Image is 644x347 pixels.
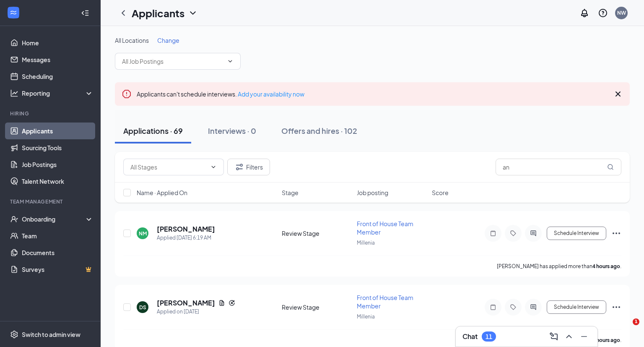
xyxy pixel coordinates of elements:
[22,215,86,223] div: Onboarding
[115,37,149,44] span: All Locations
[577,330,591,343] button: Minimize
[157,298,215,308] h5: [PERSON_NAME]
[432,188,449,197] span: Score
[497,263,621,270] p: [PERSON_NAME] has applied more than .
[9,8,18,17] svg: WorkstreamLogo
[123,125,183,136] div: Applications · 69
[528,230,538,237] svg: ActiveChat
[139,304,146,311] div: DS
[357,220,413,236] span: Front of House Team Member
[22,244,93,261] a: Documents
[238,90,304,98] a: Add your availability now
[22,34,93,51] a: Home
[208,125,256,136] div: Interviews · 0
[139,230,147,237] div: NM
[10,198,92,205] div: Team Management
[157,37,179,44] span: Change
[564,331,574,342] svg: ChevronUp
[508,230,518,237] svg: Tag
[592,263,620,269] b: 4 hours ago
[22,51,93,68] a: Messages
[10,330,18,339] svg: Settings
[227,58,234,65] svg: ChevronDown
[488,230,498,237] svg: Note
[607,164,614,170] svg: MagnifyingGlass
[562,330,576,343] button: ChevronUp
[547,330,561,343] button: ComposeMessage
[611,228,621,238] svg: Ellipses
[157,308,235,316] div: Applied on [DATE]
[611,302,621,312] svg: Ellipses
[547,300,606,314] button: Schedule Interview
[122,89,132,99] svg: Error
[528,304,538,310] svg: ActiveChat
[579,331,589,342] svg: Minimize
[229,300,235,306] svg: Reapply
[357,188,388,197] span: Job posting
[157,224,215,234] h5: [PERSON_NAME]
[22,261,93,278] a: SurveysCrown
[118,8,128,18] svg: ChevronLeft
[357,294,413,310] span: Front of House Team Member
[589,337,620,343] b: 15 hours ago
[188,8,198,18] svg: ChevronDown
[282,229,352,237] div: Review Stage
[615,318,636,339] iframe: Intercom live chat
[549,331,559,342] svg: ComposeMessage
[132,6,184,20] h1: Applicants
[547,227,606,240] button: Schedule Interview
[22,89,94,97] div: Reporting
[617,9,626,16] div: NW
[227,159,270,175] button: Filter Filters
[22,173,93,190] a: Talent Network
[210,164,217,170] svg: ChevronDown
[496,159,621,175] input: Search in applications
[10,110,92,117] div: Hiring
[22,139,93,156] a: Sourcing Tools
[486,333,492,340] div: 11
[488,304,498,310] svg: Note
[10,89,18,97] svg: Analysis
[22,227,93,244] a: Team
[357,240,375,246] span: Millenia
[462,332,478,341] h3: Chat
[22,156,93,173] a: Job Postings
[357,313,375,320] span: Millenia
[598,8,608,18] svg: QuestionInfo
[282,188,299,197] span: Stage
[282,303,352,311] div: Review Stage
[137,90,304,98] span: Applicants can't schedule interviews.
[122,57,223,66] input: All Job Postings
[633,318,639,325] span: 1
[218,300,225,306] svg: Document
[157,234,215,242] div: Applied [DATE] 6:19 AM
[22,123,93,139] a: Applicants
[81,9,89,17] svg: Collapse
[613,89,623,99] svg: Cross
[281,125,357,136] div: Offers and hires · 102
[508,304,518,310] svg: Tag
[579,8,589,18] svg: Notifications
[234,162,244,172] svg: Filter
[22,330,80,339] div: Switch to admin view
[22,68,93,85] a: Scheduling
[137,188,187,197] span: Name · Applied On
[10,215,18,223] svg: UserCheck
[130,162,207,172] input: All Stages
